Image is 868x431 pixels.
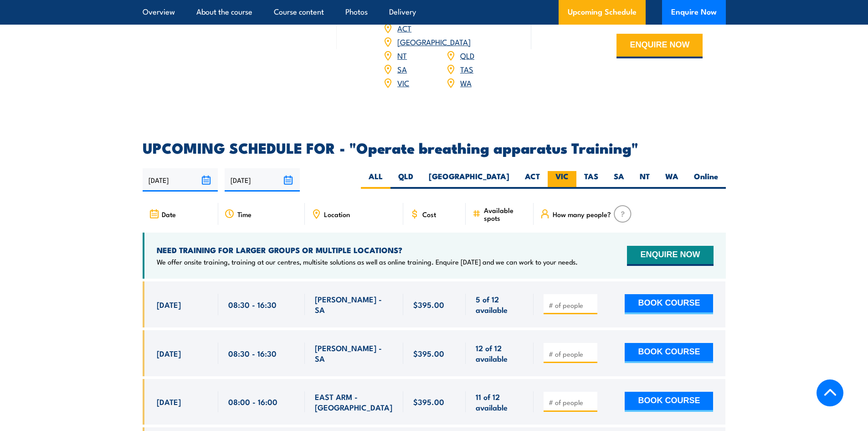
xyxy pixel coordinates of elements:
[397,63,407,74] a: SA
[413,299,444,310] span: $395.00
[576,171,606,189] label: TAS
[422,210,436,218] span: Cost
[315,391,393,413] span: EAST ARM - [GEOGRAPHIC_DATA]
[413,396,444,407] span: $395.00
[397,36,471,47] a: [GEOGRAPHIC_DATA]
[476,294,524,315] span: 5 of 12 available
[157,348,181,358] span: [DATE]
[237,210,252,218] span: Time
[390,171,421,189] label: QLD
[157,257,578,266] p: We offer onsite training, training at our centres, multisite solutions as well as online training...
[228,348,277,358] span: 08:30 - 16:30
[549,398,594,407] input: # of people
[625,343,713,363] button: BOOK COURSE
[549,301,594,310] input: # of people
[157,245,578,255] h4: NEED TRAINING FOR LARGER GROUPS OR MULTIPLE LOCATIONS?
[476,391,524,413] span: 11 of 12 available
[657,171,686,189] label: WA
[627,246,713,266] button: ENQUIRE NOW
[460,77,472,88] a: WA
[225,168,300,192] input: To date
[324,210,350,218] span: Location
[553,210,611,218] span: How many people?
[315,343,393,364] span: [PERSON_NAME] - SA
[315,294,393,315] span: [PERSON_NAME] - SA
[361,171,390,189] label: ALL
[548,171,576,189] label: VIC
[162,210,176,218] span: Date
[625,294,713,314] button: BOOK COURSE
[460,50,474,61] a: QLD
[228,396,277,407] span: 08:00 - 16:00
[397,77,409,88] a: VIC
[460,63,473,74] a: TAS
[686,171,726,189] label: Online
[549,349,594,358] input: # of people
[517,171,548,189] label: ACT
[632,171,657,189] label: NT
[625,392,713,412] button: BOOK COURSE
[143,141,726,154] h2: UPCOMING SCHEDULE FOR - "Operate breathing apparatus Training"
[421,171,517,189] label: [GEOGRAPHIC_DATA]
[397,50,407,61] a: NT
[143,168,218,192] input: From date
[157,396,181,407] span: [DATE]
[397,22,411,33] a: ACT
[157,299,181,310] span: [DATE]
[616,34,703,58] button: ENQUIRE NOW
[606,171,632,189] label: SA
[413,348,444,358] span: $395.00
[476,343,524,364] span: 12 of 12 available
[228,299,277,310] span: 08:30 - 16:30
[484,206,527,222] span: Available spots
